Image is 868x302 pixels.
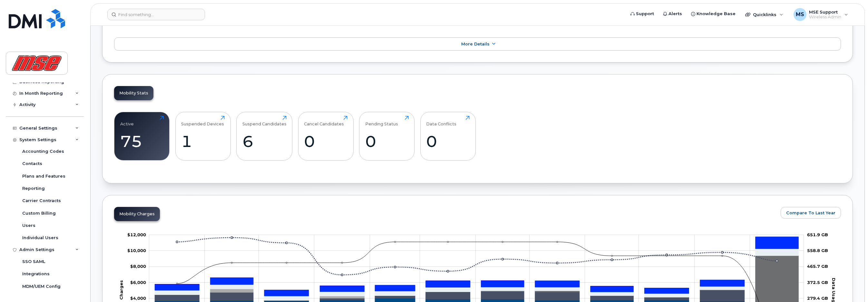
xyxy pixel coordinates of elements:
[130,296,146,301] g: $0
[786,210,835,216] span: Compare To Last Year
[181,116,224,126] div: Suspended Devices
[658,7,687,20] a: Alerts
[753,12,776,17] span: Quicklinks
[741,8,788,21] div: Quicklinks
[781,207,841,219] button: Compare To Last Year
[426,132,470,151] div: 0
[127,248,146,253] tspan: $10,000
[304,116,347,157] a: Cancel Candidates0
[127,232,146,237] g: $0
[120,116,164,157] a: Active75
[127,248,146,253] g: $0
[365,132,409,151] div: 0
[155,237,798,296] g: HST
[304,132,347,151] div: 0
[127,232,146,237] tspan: $12,000
[626,7,658,20] a: Support
[304,116,344,126] div: Cancel Candidates
[426,116,470,157] a: Data Conflicts0
[636,11,654,17] span: Support
[242,132,287,151] div: 6
[365,116,409,157] a: Pending Status0
[181,116,225,157] a: Suspended Devices1
[119,280,124,300] tspan: Charges
[130,280,146,285] g: $0
[120,132,164,151] div: 75
[697,11,736,17] span: Knowledge Base
[807,296,828,301] tspan: 279.4 GB
[130,264,146,269] tspan: $8,000
[807,264,828,269] tspan: 465.7 GB
[242,116,287,126] div: Suspend Candidates
[796,11,804,18] span: MS
[107,9,205,20] input: Find something...
[687,7,740,20] a: Knowledge Base
[120,116,134,126] div: Active
[365,116,398,126] div: Pending Status
[181,132,225,151] div: 1
[809,15,841,20] span: Wireless Admin
[668,11,682,17] span: Alerts
[461,42,490,46] span: More Details
[807,280,828,285] tspan: 372.5 GB
[809,9,841,15] span: MSE Support
[130,296,146,301] tspan: $4,000
[242,116,287,157] a: Suspend Candidates6
[130,264,146,269] g: $0
[426,116,456,126] div: Data Conflicts
[130,280,146,285] tspan: $6,000
[807,232,828,237] tspan: 651.9 GB
[807,248,828,253] tspan: 558.8 GB
[789,8,853,21] div: MSE Support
